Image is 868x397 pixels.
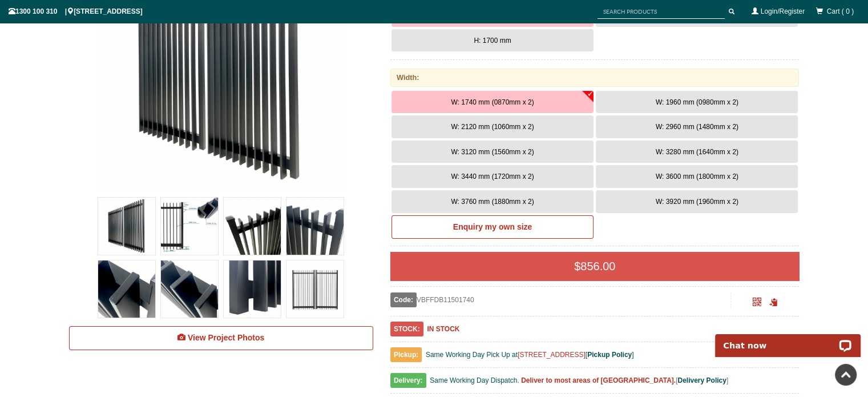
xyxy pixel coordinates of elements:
span: W: 3280 mm (1640mm x 2) [656,148,738,156]
img: VBFFDB - Ready to Install Fully Welded 65x16mm Vertical Blade - Aluminium Double Swing Gates - Ma... [98,198,155,255]
span: 856.00 [580,260,615,272]
button: W: 2960 mm (1480mm x 2) [596,115,798,138]
a: View Project Photos [69,326,373,350]
button: W: 3120 mm (1560mm x 2) [391,141,594,163]
button: W: 2120 mm (1060mm x 2) [391,115,594,138]
span: H: 1700 mm [474,37,511,45]
button: W: 3600 mm (1800mm x 2) [596,165,798,188]
a: Delivery Policy [677,376,726,384]
img: VBFFDB - Ready to Install Fully Welded 65x16mm Vertical Blade - Aluminium Double Swing Gates - Ma... [224,198,281,255]
span: W: 3920 mm (1960mm x 2) [656,198,738,206]
iframe: LiveChat chat widget [708,321,868,357]
button: W: 3760 mm (1880mm x 2) [391,190,594,213]
b: Deliver to most areas of [GEOGRAPHIC_DATA]. [521,376,676,384]
img: VBFFDB - Ready to Install Fully Welded 65x16mm Vertical Blade - Aluminium Double Swing Gates - Ma... [98,260,155,318]
button: W: 1960 mm (0980mm x 2) [596,91,798,114]
b: IN STOCK [427,325,459,333]
span: W: 3760 mm (1880mm x 2) [451,198,534,206]
button: H: 1700 mm [391,29,594,52]
div: Width: [390,69,800,86]
span: Same Working Day Pick Up at [ ] [426,351,634,359]
div: [ ] [390,374,800,394]
img: VBFFDB - Ready to Install Fully Welded 65x16mm Vertical Blade - Aluminium Double Swing Gates - Ma... [161,198,218,255]
button: W: 1740 mm (0870mm x 2) [391,91,594,114]
button: W: 3280 mm (1640mm x 2) [596,141,798,163]
a: Login/Register [761,7,805,15]
span: W: 1740 mm (0870mm x 2) [451,98,534,106]
span: W: 3120 mm (1560mm x 2) [451,148,534,156]
span: Pickup: [390,347,422,362]
span: W: 2960 mm (1480mm x 2) [656,123,738,131]
span: Code: [390,292,417,307]
div: VBFFDB11501740 [390,292,731,307]
span: STOCK: [390,322,423,336]
input: SEARCH PRODUCTS [597,5,725,19]
span: Same Working Day Dispatch. [430,376,519,384]
span: W: 3440 mm (1720mm x 2) [451,173,534,181]
span: W: 2120 mm (1060mm x 2) [451,123,534,131]
span: Cart ( 0 ) [827,7,854,15]
span: Delivery: [390,373,426,388]
img: VBFFDB - Ready to Install Fully Welded 65x16mm Vertical Blade - Aluminium Double Swing Gates - Ma... [224,260,281,318]
a: [STREET_ADDRESS] [518,351,586,359]
img: VBFFDB - Ready to Install Fully Welded 65x16mm Vertical Blade - Aluminium Double Swing Gates - Ma... [161,260,218,318]
button: W: 3440 mm (1720mm x 2) [391,165,594,188]
a: Pickup Policy [587,351,632,359]
span: Click to copy the URL [769,298,777,307]
span: W: 3600 mm (1800mm x 2) [656,173,738,181]
img: VBFFDB - Ready to Install Fully Welded 65x16mm Vertical Blade - Aluminium Double Swing Gates - Ma... [286,260,344,318]
img: VBFFDB - Ready to Install Fully Welded 65x16mm Vertical Blade - Aluminium Double Swing Gates - Ma... [286,198,344,255]
a: Click to enlarge and scan to share. [753,299,761,307]
b: Enquiry my own size [453,222,532,231]
span: W: 1960 mm (0980mm x 2) [656,98,738,106]
span: 1300 100 310 | [STREET_ADDRESS] [9,7,143,15]
a: Enquiry my own size [391,215,594,239]
button: W: 3920 mm (1960mm x 2) [596,190,798,213]
span: View Project Photos [188,333,264,342]
div: $ [390,252,800,280]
